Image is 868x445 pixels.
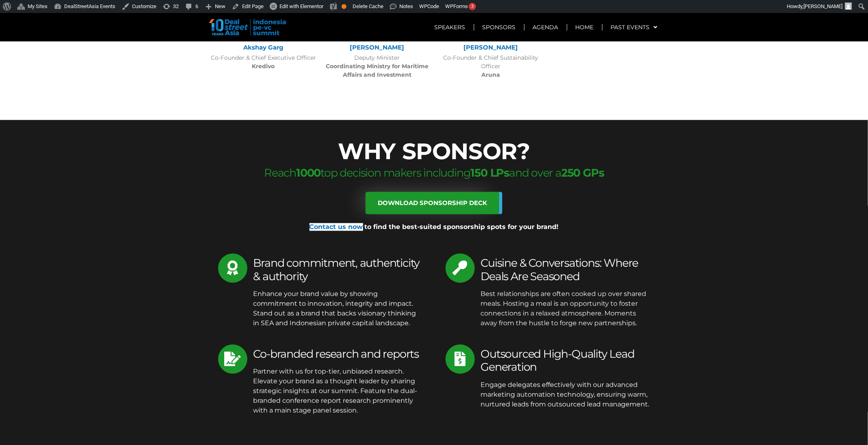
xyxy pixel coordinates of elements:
a: Home [567,18,602,37]
p: Enhance your brand value by showing commitment to innovation, integrity and impact. Stand out as ... [253,289,423,328]
div: Deputy Minister [325,54,430,80]
h2: WHY SPONSOR? [207,140,662,163]
a: Speakers [426,18,474,37]
b: Kredivo [252,63,275,70]
p: Engage delegates effectively with our advanced marketing automation technology, ensuring warm, nu... [481,380,650,410]
a: [PERSON_NAME] [350,44,405,52]
a: Contact us now [310,223,363,231]
b: Coordinating Ministry for Maritime Affairs and Investment [326,63,429,79]
a: [PERSON_NAME] [464,44,518,52]
div: Co-Founder & Chief Sustainability Officer [438,54,544,80]
span: Outsourced High-Quality Lead Generation [481,348,634,374]
a: Sponsors [474,18,524,37]
div: Co-Founder & Chief Executive Officer [211,54,316,71]
span: Co-branded research and reports [253,348,419,361]
p: Best relationships are often cooked up over shared meals. Hosting a meal is an opportunity to fos... [481,289,650,328]
div: 3 [469,3,476,10]
b: 250 GPs [561,166,604,180]
span: [PERSON_NAME] [803,3,842,9]
span: Edit with Elementor [279,3,323,9]
a: Akshay Garg [243,44,284,52]
span: Reach top decision makers including and over a [264,166,604,180]
div: OK [342,4,346,9]
b: Aruna [482,71,500,79]
a: Agenda [525,18,567,37]
b: 150 LPs [471,166,509,180]
span: Cuisine & Conversations: Where Deals Are Seasoned [481,257,639,283]
span: Download sponsorship deck [378,200,487,206]
a: Past Events [603,18,666,37]
span: to find the best-suited sponsorship spots for your brand! [365,223,559,231]
b: 1000 [296,166,320,180]
p: Partner with us for top-tier, unbiased research. Elevate your brand as a thought leader by sharin... [253,367,423,416]
span: Brand commitment, authenticity & authority [253,257,420,283]
a: Download sponsorship deck [366,192,502,214]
